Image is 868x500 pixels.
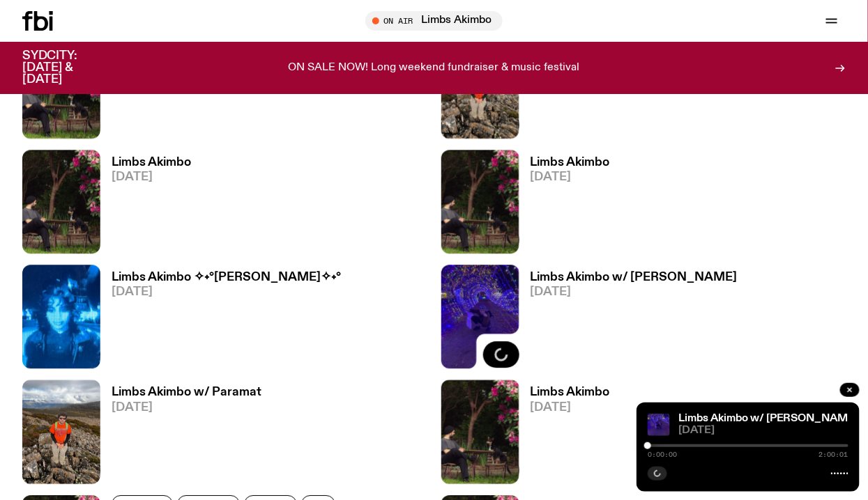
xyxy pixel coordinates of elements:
a: Limbs Akimbo w/ [PERSON_NAME][DATE] [519,272,738,368]
h3: Limbs Akimbo [531,157,610,169]
button: On AirLimbs Akimbo [365,11,503,31]
h3: Limbs Akimbo w/ [PERSON_NAME] [531,272,738,283]
img: Jackson sits at an outdoor table, legs crossed and gazing at a black and brown dog also sitting a... [441,380,519,483]
span: [DATE] [531,286,738,298]
span: [DATE] [678,425,848,436]
h3: Limbs Akimbo ✧˖°[PERSON_NAME]✧˖° [112,272,341,283]
a: Limbs Akimbo w/ Paramat[DATE] [100,386,261,483]
a: Limbs Akimbo ✧˖°[PERSON_NAME]✧˖°[DATE] [100,272,341,368]
a: Limbs Akimbo[DATE] [100,157,191,253]
a: Limbs Akimbo[DATE] [519,157,610,253]
span: 0:00:00 [648,451,677,458]
span: 2:00:01 [819,451,848,458]
img: Jackson sits at an outdoor table, legs crossed and gazing at a black and brown dog also sitting a... [22,150,100,253]
h3: Limbs Akimbo [112,157,191,169]
span: [DATE] [112,402,261,414]
img: Jackson sits at an outdoor table, legs crossed and gazing at a black and brown dog also sitting a... [441,150,519,253]
h3: Limbs Akimbo w/ Paramat [112,386,261,398]
a: Limbs Akimbo w/ [PERSON_NAME] [678,413,859,424]
span: [DATE] [531,402,610,414]
a: Limbs Akimbo[DATE] [519,386,610,483]
span: [DATE] [112,286,341,298]
p: ON SALE NOW! Long weekend fundraiser & music festival [289,62,580,75]
span: [DATE] [531,171,610,183]
span: [DATE] [112,171,191,183]
h3: Limbs Akimbo [531,386,610,398]
h3: SYDCITY: [DATE] & [DATE] [22,50,112,86]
